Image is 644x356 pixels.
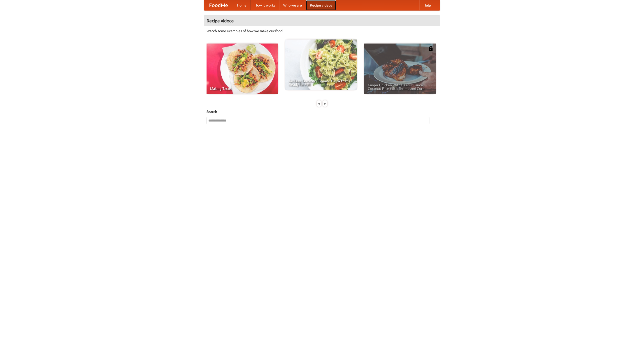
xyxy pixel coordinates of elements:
p: Watch some examples of how we make our food! [207,28,437,33]
a: An Easy, Summery Tomato Pasta That's Ready for Fall [285,39,357,90]
a: Recipe videos [306,0,336,10]
a: Who we are [279,0,306,10]
span: Making Tacos [210,87,274,90]
h5: Search [207,109,437,114]
img: 483408.png [428,46,433,51]
a: Making Tacos [207,44,278,94]
div: » [323,100,327,107]
a: Home [233,0,251,10]
div: « [317,100,321,107]
h4: Recipe videos [204,16,440,26]
a: Help [419,0,435,10]
a: How it works [251,0,279,10]
a: FoodMe [204,0,233,10]
span: An Easy, Summery Tomato Pasta That's Ready for Fall [289,79,353,86]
